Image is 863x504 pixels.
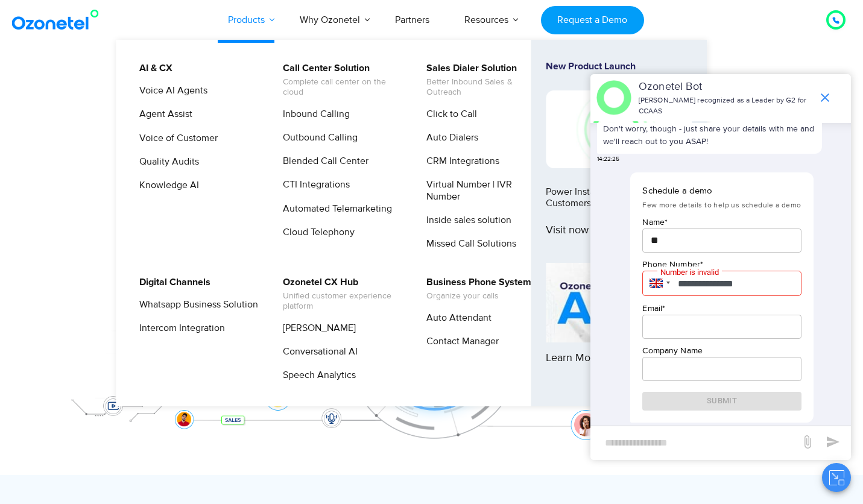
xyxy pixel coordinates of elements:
a: Automated Telemarketing [275,201,394,216]
span: Visit now [546,224,597,238]
div: Turn every conversation into a growth engine for your enterprise. [55,166,809,180]
p: Ozonetel Bot [639,79,812,95]
a: Outbound Calling [275,130,359,145]
a: CRM Integrations [419,154,501,169]
a: Speech Analytics [275,368,358,383]
div: new-msg-input [596,432,794,454]
img: New-Project-17.png [546,90,692,168]
a: Sales Dialer SolutionBetter Inbound Sales & Outreach [419,61,547,99]
a: Voice AI Agents [131,83,209,98]
span: Complete call center on the cloud [283,77,402,98]
a: Agent Assist [131,107,194,122]
a: Virtual Number | IVR Number [419,177,547,204]
span: Organize your calls [426,291,531,301]
a: Whatsapp Business Solution [131,297,260,312]
a: AI & CX [131,61,174,76]
span: 14:22:25 [597,155,619,164]
a: Missed Call Solutions [419,236,518,251]
a: Auto Attendant [419,310,493,326]
div: United Kingdom: + 44 [642,271,674,296]
img: AI [546,263,692,342]
a: Ozonetel CX HubUnified customer experience platform [275,275,403,313]
p: Phone Number * [642,258,801,271]
p: Don't worry, though - just share your details with me and we'll reach out to you ASAP! [603,122,816,148]
div: Customer Experiences [55,108,809,166]
a: Quality Audits [131,154,201,169]
a: Voice of Customer [131,131,220,146]
span: Unified customer experience platform [283,291,402,312]
a: Inbound Calling [275,107,352,122]
a: Knowledge AI [131,178,201,193]
a: CTI Integrations [275,177,352,192]
div: Orchestrate Intelligent [55,77,809,115]
a: Call Center SolutionComplete call center on the cloud [275,61,403,99]
a: Learn More [546,263,692,386]
span: Few more details to help us schedule a demo [642,201,801,210]
a: Intercom Integration [131,321,227,336]
a: Request a Demo [541,6,644,34]
a: [PERSON_NAME] [275,321,358,336]
a: Click to Call [419,107,479,122]
p: Name * [642,216,801,228]
p: Schedule a demo [642,184,801,198]
p: Email * [642,302,801,315]
a: Contact Manager [419,334,501,349]
a: Conversational AI [275,344,359,359]
a: Inside sales solution [419,213,513,228]
p: [PERSON_NAME] recognized as a Leader by G2 for CCAAS [639,95,812,117]
img: header [596,80,631,115]
span: Learn More [546,352,609,365]
a: Business Phone SystemOrganize your calls [419,275,533,303]
span: end chat or minimize [813,86,837,110]
a: New Product LaunchPower Instant Conversations with Customers using CXi SwitchVisit now [546,61,692,258]
a: Auto Dialers [419,130,480,145]
span: Better Inbound Sales & Outreach [426,77,545,98]
p: Company Name [642,344,801,357]
a: Blended Call Center [275,154,370,169]
div: Number is invalid [657,266,722,279]
a: Digital Channels [131,275,212,290]
button: Close chat [822,463,851,492]
a: Cloud Telephony [275,225,356,240]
